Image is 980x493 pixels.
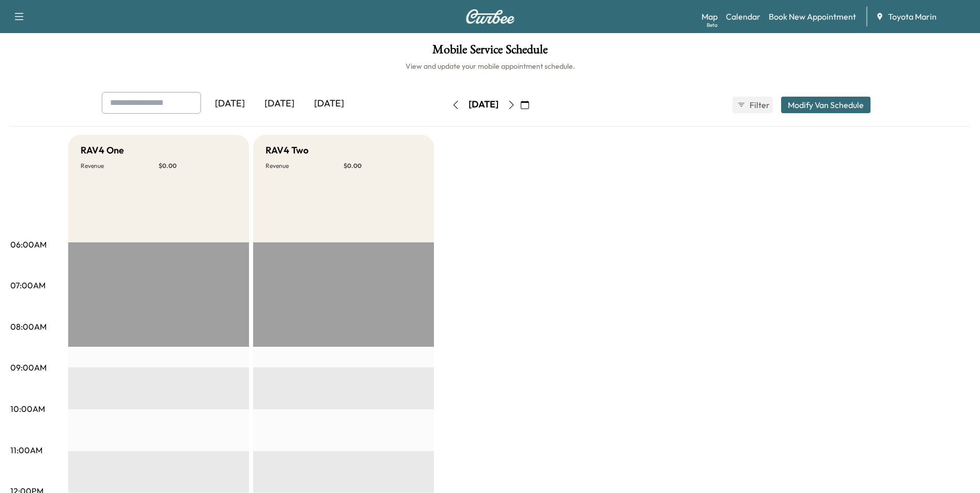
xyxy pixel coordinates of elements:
[81,162,159,170] p: Revenue
[205,92,255,116] div: [DATE]
[266,162,344,170] p: Revenue
[159,162,237,170] p: $ 0.00
[702,10,718,23] a: MapBeta
[10,238,46,251] p: 06:00AM
[888,10,937,23] span: Toyota Marin
[781,97,870,113] button: Modify Van Schedule
[10,279,45,291] p: 07:00AM
[266,143,308,158] h5: RAV4 Two
[255,92,304,116] div: [DATE]
[344,162,422,170] p: $ 0.00
[465,9,515,24] img: Curbee Logo
[733,97,773,113] button: Filter
[10,320,46,333] p: 08:00AM
[10,403,45,415] p: 10:00AM
[10,43,970,61] h1: Mobile Service Schedule
[726,10,760,23] a: Calendar
[10,444,42,456] p: 11:00AM
[469,98,499,111] div: [DATE]
[10,61,970,71] h6: View and update your mobile appointment schedule.
[81,143,124,158] h5: RAV4 One
[750,99,768,111] span: Filter
[304,92,354,116] div: [DATE]
[769,10,856,23] a: Book New Appointment
[707,21,718,29] div: Beta
[10,361,46,374] p: 09:00AM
